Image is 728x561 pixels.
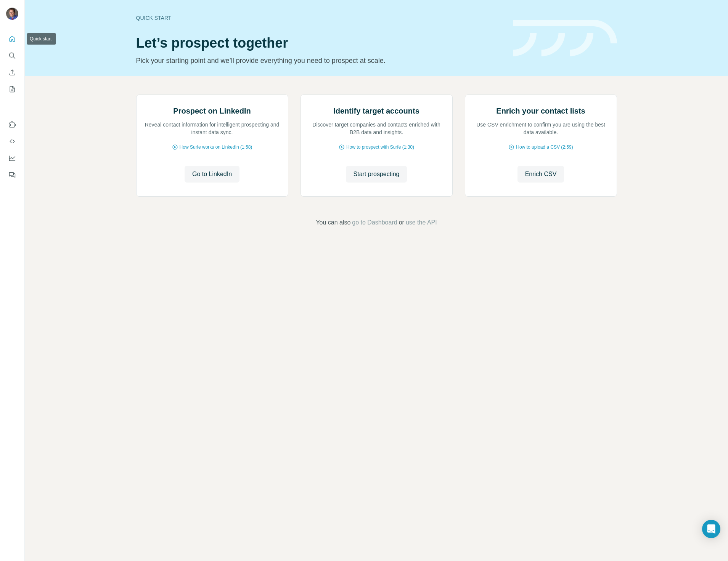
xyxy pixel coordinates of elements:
span: How to upload a CSV (2:59) [516,144,573,151]
span: Go to LinkedIn [192,170,232,179]
span: Start prospecting [354,170,400,179]
button: Feedback [6,168,18,182]
img: banner [513,20,617,57]
button: Quick start [6,32,18,46]
div: Quick start [136,14,504,22]
button: My lists [6,82,18,96]
button: Search [6,49,18,63]
h1: Let’s prospect together [136,35,504,51]
button: Enrich CSV [6,66,18,79]
button: Enrich CSV [517,166,564,183]
h2: Enrich your contact lists [496,106,585,116]
p: Use CSV enrichment to confirm you are using the best data available. [473,121,609,136]
button: Start prospecting [346,166,407,183]
p: Reveal contact information for intelligent prospecting and instant data sync. [144,121,280,136]
h2: Prospect on LinkedIn [173,106,251,116]
button: Dashboard [6,151,18,165]
img: Avatar [6,8,18,20]
span: or [399,218,404,227]
h2: Identify target accounts [333,106,419,116]
span: You can also [316,218,350,227]
button: Go to LinkedIn [185,166,239,183]
button: Use Surfe API [6,135,18,148]
span: How to prospect with Surfe (1:30) [346,144,414,151]
p: Pick your starting point and we’ll provide everything you need to prospect at scale. [136,55,504,66]
div: Open Intercom Messenger [702,520,720,538]
button: go to Dashboard [352,218,397,227]
span: How Surfe works on LinkedIn (1:58) [180,144,252,151]
span: Enrich CSV [525,170,557,179]
p: Discover target companies and contacts enriched with B2B data and insights. [309,121,445,136]
button: use the API [406,218,437,227]
button: Use Surfe on LinkedIn [6,118,18,131]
